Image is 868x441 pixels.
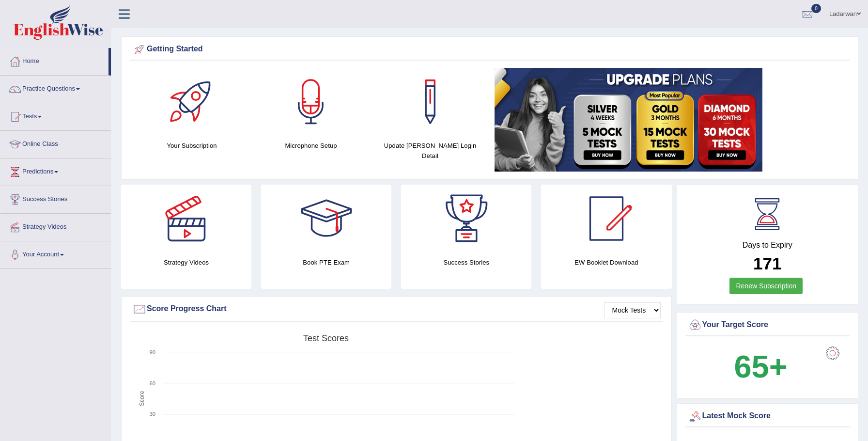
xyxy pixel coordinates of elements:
[688,409,848,424] div: Latest Mock Score
[729,278,803,294] a: Renew Subscription
[303,333,349,343] tspan: Test scores
[132,302,661,316] div: Score Progress Chart
[0,214,111,238] a: Strategy Videos
[150,380,155,386] text: 60
[734,349,787,384] b: 65+
[137,141,247,151] h4: Your Subscription
[401,257,531,268] h4: Success Stories
[150,411,155,417] text: 30
[121,257,251,268] h4: Strategy Videos
[0,103,111,127] a: Tests
[139,391,145,406] tspan: Score
[0,131,111,155] a: Online Class
[753,254,781,273] b: 171
[0,186,111,210] a: Success Stories
[261,257,391,268] h4: Book PTE Exam
[132,42,847,57] div: Getting Started
[0,158,111,183] a: Predictions
[811,4,821,13] span: 0
[688,241,848,250] h4: Days to Expiry
[0,48,108,72] a: Home
[541,257,671,268] h4: EW Booklet Download
[375,141,485,161] h4: Update [PERSON_NAME] Login Detail
[495,68,762,172] img: small5.jpg
[0,76,111,100] a: Practice Questions
[688,318,848,332] div: Your Target Score
[256,141,366,151] h4: Microphone Setup
[150,349,155,355] text: 90
[0,241,111,266] a: Your Account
